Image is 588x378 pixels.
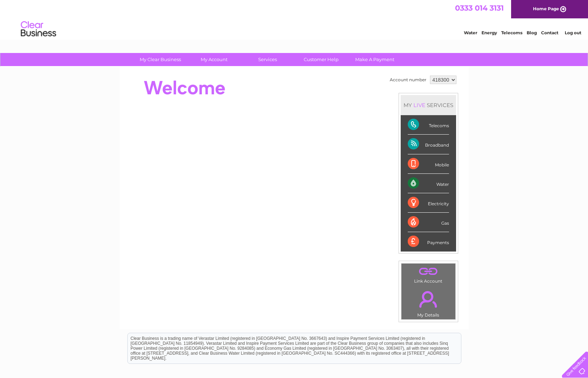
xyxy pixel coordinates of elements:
[527,30,537,35] a: Blog
[408,115,449,135] div: Telecoms
[131,53,189,66] a: My Clear Business
[401,285,456,320] td: My Details
[408,135,449,154] div: Broadband
[412,102,427,108] div: LIVE
[455,4,504,12] a: 0333 014 3131
[401,263,456,285] td: Link Account
[541,30,558,35] a: Contact
[238,53,297,66] a: Services
[403,287,454,312] a: .
[408,213,449,232] div: Gas
[128,4,461,34] div: Clear Business is a trading name of Verastar Limited (registered in [GEOGRAPHIC_DATA] No. 3667643...
[388,74,428,86] td: Account number
[401,95,456,115] div: MY SERVICES
[292,53,350,66] a: Customer Help
[408,193,449,213] div: Electricity
[408,174,449,193] div: Water
[403,265,454,278] a: .
[565,30,581,35] a: Log out
[464,30,477,35] a: Water
[408,154,449,174] div: Mobile
[501,30,522,35] a: Telecoms
[185,53,243,66] a: My Account
[346,53,404,66] a: Make A Payment
[20,18,56,40] img: logo.png
[408,232,449,251] div: Payments
[481,30,497,35] a: Energy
